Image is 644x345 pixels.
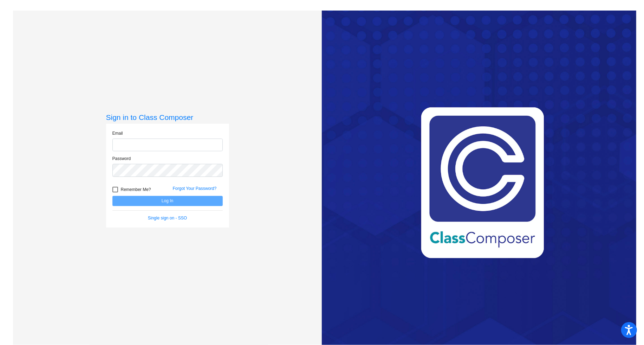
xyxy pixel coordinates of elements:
h3: Sign in to Class Composer [106,113,229,122]
label: Email [112,130,123,136]
a: Single sign on - SSO [148,216,187,221]
button: Log In [112,196,223,206]
a: Forgot Your Password? [173,186,217,191]
span: Remember Me? [121,185,151,194]
label: Password [112,155,131,162]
